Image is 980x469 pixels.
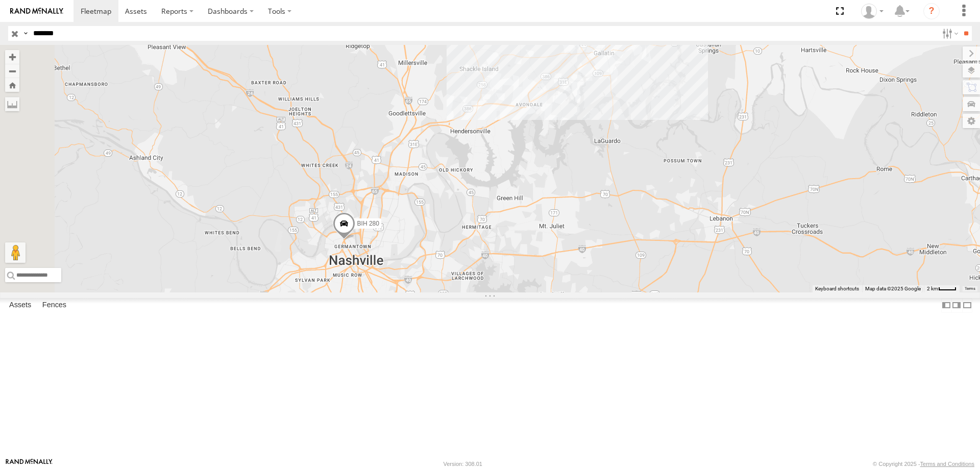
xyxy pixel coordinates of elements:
i: ? [923,3,940,19]
button: Zoom Home [5,78,19,92]
div: Version: 308.01 [444,461,482,467]
label: Measure [5,97,19,111]
a: Terms and Conditions [920,461,974,467]
span: BIH 280 [357,220,379,227]
img: rand-logo.svg [10,8,63,15]
label: Hide Summary Table [962,298,972,313]
label: Dock Summary Table to the Right [951,298,962,313]
button: Map Scale: 2 km per 32 pixels [924,285,960,292]
label: Map Settings [963,114,980,128]
label: Search Filter Options [938,26,960,41]
button: Keyboard shortcuts [815,285,859,292]
span: Map data ©2025 Google [865,286,921,291]
label: Search Query [21,26,30,41]
button: Drag Pegman onto the map to open Street View [5,242,26,263]
a: Terms (opens in new tab) [965,287,975,291]
label: Dock Summary Table to the Left [941,298,951,313]
a: Visit our Website [6,459,53,469]
button: Zoom in [5,50,19,64]
div: Nele . [857,4,887,19]
label: Fences [37,298,71,312]
div: © Copyright 2025 - [873,461,974,467]
span: 2 km [927,286,938,291]
label: Assets [4,298,36,312]
button: Zoom out [5,64,19,78]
